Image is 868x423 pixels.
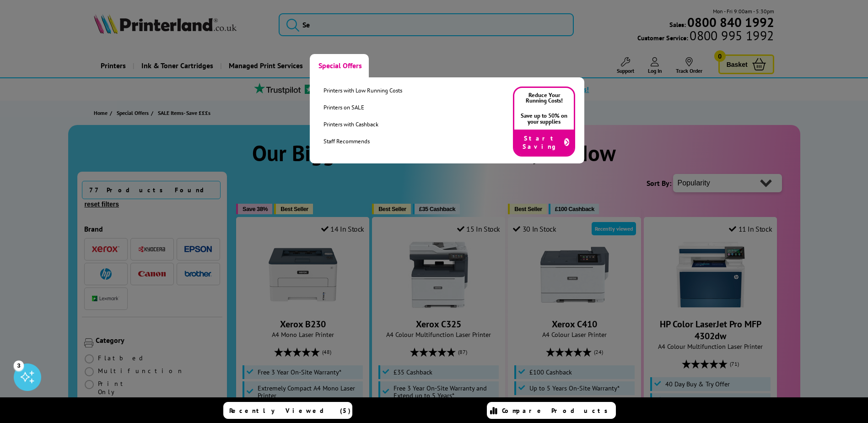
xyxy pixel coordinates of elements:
a: Printers with Low Running Costs [323,87,402,94]
div: Start Saving [514,130,574,155]
a: Special Offers [310,54,369,77]
p: Save up to 50% on your supplies [514,108,574,130]
a: Printers with Cashback [323,120,402,128]
div: 3 [14,360,24,370]
a: Staff Recommends [323,137,402,145]
a: Printers on SALE [323,103,402,111]
a: Compare Products [487,402,616,419]
span: Recently Viewed (5) [229,407,351,415]
a: Reduce Your Running Costs! Save up to 50% on your supplies Start Saving [513,87,575,157]
a: Recently Viewed (5) [223,402,352,419]
p: Reduce Your Running Costs! [514,88,574,109]
span: Compare Products [502,407,613,415]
